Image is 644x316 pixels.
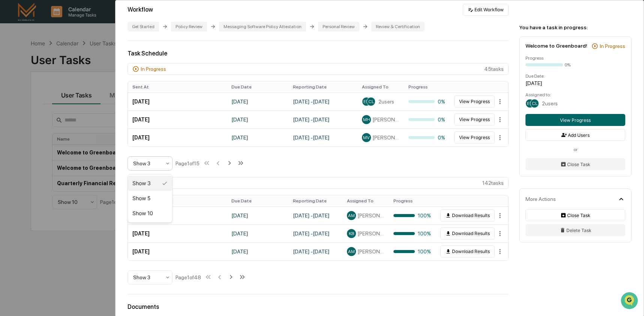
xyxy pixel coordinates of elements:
[128,225,227,243] td: [DATE]
[463,4,509,16] button: Edit Workflow
[288,207,342,225] td: [DATE] - [DATE]
[288,111,357,129] td: [DATE] - [DATE]
[363,99,369,104] span: EU
[525,158,625,170] button: Close Task
[171,22,207,31] div: Policy Review
[363,117,370,122] span: MH
[288,243,342,261] td: [DATE] - [DATE]
[408,99,446,105] div: 0%
[454,96,495,108] button: View Progress
[440,210,495,222] button: Download Results
[62,94,93,102] span: Attestations
[128,50,509,57] div: Task Schedule
[8,16,137,28] p: How can we help?
[128,191,172,206] div: Show 5
[128,207,227,225] td: [DATE]
[141,66,166,72] div: In Progress
[393,213,431,219] div: 100%
[288,225,342,243] td: [DATE] - [DATE]
[176,160,200,166] div: Page 1 of 15
[5,91,51,105] a: 🖐️Preclearance
[378,99,394,105] span: 2 users
[26,65,95,71] div: We're available if you need us!
[525,55,625,61] div: Progress
[525,147,625,152] div: or
[357,231,384,237] span: [PERSON_NAME]
[348,213,355,218] span: AM
[525,92,625,97] div: Assigned to:
[128,176,172,191] div: Show 3
[318,22,359,31] div: Personal Review
[542,100,558,106] span: 2 users
[128,60,137,69] button: Start new chat
[288,129,357,147] td: [DATE] - [DATE]
[15,94,48,102] span: Preclearance
[368,99,374,104] span: CL
[15,109,47,116] span: Data Lookup
[219,22,306,31] div: Messaging Software Policy Attestation
[454,114,495,126] button: View Progress
[525,224,625,236] button: Delete Task
[8,109,14,115] div: 🔎
[176,274,201,280] div: Page 1 of 48
[288,93,357,111] td: [DATE] - [DATE]
[128,93,227,111] td: [DATE]
[408,135,446,141] div: 0%
[227,111,288,129] td: [DATE]
[525,80,625,86] div: [DATE]
[227,195,288,207] th: Due Date
[408,117,446,123] div: 0%
[404,81,450,93] th: Progress
[51,91,96,105] a: 🗄️Attestations
[525,73,625,79] div: Due Date:
[357,213,384,219] span: [PERSON_NAME]
[525,43,587,49] div: Welcome to Greenboard!
[8,57,21,71] img: 1746055101610-c473b297-6a78-478c-a979-82029cc54cd1
[620,291,640,312] iframe: Open customer support
[372,117,399,123] span: [PERSON_NAME]
[128,303,509,310] div: Documents
[440,246,495,258] button: Download Results
[440,228,495,240] button: Download Results
[227,81,288,93] th: Due Date
[372,135,399,141] span: [PERSON_NAME]
[564,62,570,67] div: 0%
[26,57,123,65] div: Start new chat
[527,101,533,106] span: EU
[128,22,159,31] div: Get Started
[519,24,632,30] div: You have a task in progress:
[128,195,227,207] th: Sent At
[227,93,288,111] td: [DATE]
[75,127,91,133] span: Pylon
[357,249,384,255] span: [PERSON_NAME]
[342,195,389,207] th: Assigned To
[128,111,227,129] td: [DATE]
[128,63,509,75] div: 45 task s
[393,249,431,255] div: 100%
[349,231,354,236] span: KB
[128,129,227,147] td: [DATE]
[389,195,435,207] th: Progress
[128,206,172,221] div: Show 10
[371,22,425,31] div: Review & Certification
[393,231,431,237] div: 100%
[227,243,288,261] td: [DATE]
[532,101,537,106] span: CL
[525,129,625,141] button: Add Users
[288,81,357,93] th: Reporting Date
[227,207,288,225] td: [DATE]
[128,6,153,13] div: Workflow
[53,127,91,133] a: Powered byPylon
[357,81,404,93] th: Assigned To
[363,135,370,140] span: MV
[5,106,50,119] a: 🔎Data Lookup
[288,195,342,207] th: Reporting Date
[348,249,355,254] span: AM
[8,95,14,101] div: 🖐️
[54,95,60,101] div: 🗄️
[128,243,227,261] td: [DATE]
[525,114,625,126] button: View Progress
[227,129,288,147] td: [DATE]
